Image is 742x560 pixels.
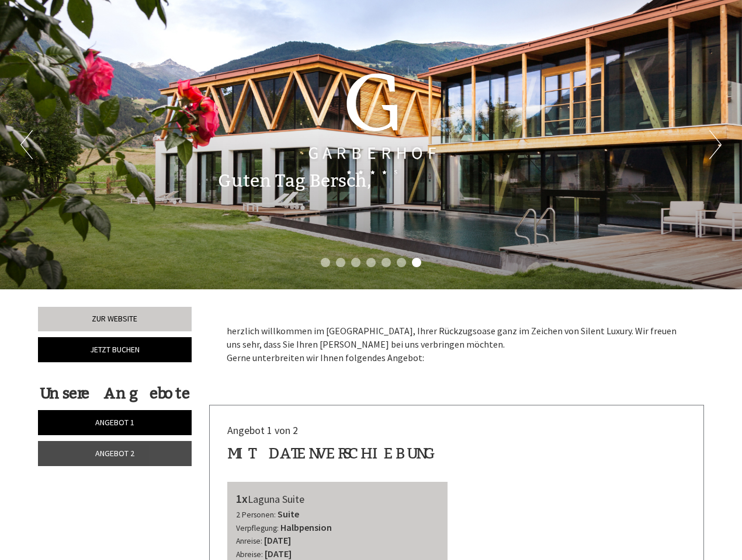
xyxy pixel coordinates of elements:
div: Laguna Suite [236,491,439,508]
b: Halbpension [280,521,332,533]
b: [DATE] [264,534,291,546]
a: Zur Website [38,307,192,331]
span: Angebot 2 [95,448,134,459]
span: Angebot 1 von 2 [227,423,298,437]
b: [DATE] [265,548,292,559]
button: Next [709,130,722,159]
small: 2 Personen: [236,510,276,520]
span: Angebot 1 [95,417,134,428]
div: Unsere Angebote [38,383,192,404]
div: Mit Datenverschiebung [227,443,435,464]
small: Verpflegung: [236,523,279,533]
small: Anreise: [236,536,262,546]
p: herzlich willkommen im [GEOGRAPHIC_DATA], Ihrer Rückzugsoase ganz im Zeichen von Silent Luxury. W... [227,324,687,365]
b: 1x [236,491,248,506]
button: Previous [20,130,33,159]
b: Suite [278,508,299,520]
small: Abreise: [236,549,263,559]
a: Jetzt buchen [38,337,192,362]
h1: Guten Tag Bersch, [218,171,372,191]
